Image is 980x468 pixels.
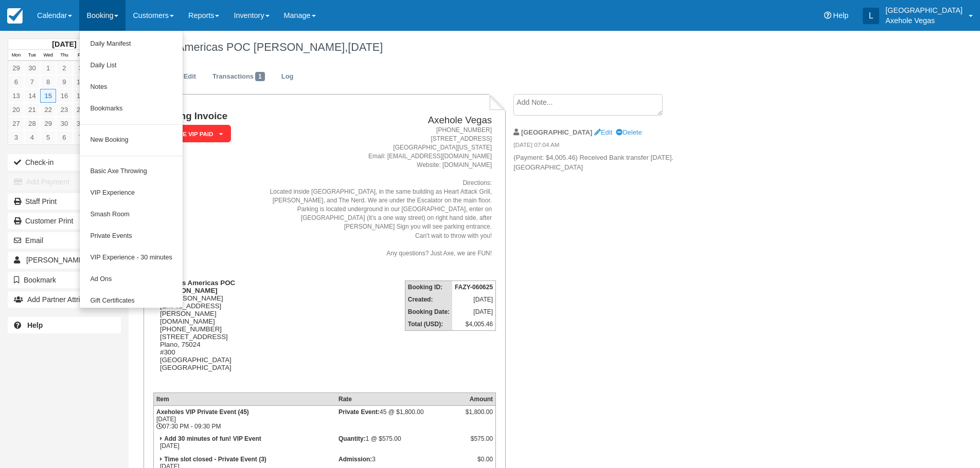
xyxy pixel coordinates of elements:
a: 5 [40,130,56,144]
a: Edit [594,128,612,136]
th: Fri [73,50,88,61]
strong: Time slot closed - Private Event (3) [164,456,266,463]
span: Help [833,11,849,20]
a: Edit [176,67,204,87]
th: Total (USD): [405,318,452,331]
th: Item [153,393,336,406]
a: Private Events [80,226,182,247]
strong: Axeholes VIP Private Event (45) [156,408,249,416]
a: 15 [40,89,56,103]
p: Axehole Vegas [885,15,963,26]
a: Smash Room [80,204,182,226]
strong: Baicells Americas POC [PERSON_NAME] [160,279,235,294]
h1: Booking Invoice [153,111,262,122]
p: [GEOGRAPHIC_DATA] [885,5,963,15]
a: 2 [56,61,72,75]
a: 7 [73,130,88,144]
a: Help [8,317,121,333]
a: 24 [73,103,88,117]
a: 17 [73,89,88,103]
td: [DATE] [452,306,496,318]
span: [DATE] [348,41,383,53]
a: Bookmarks [80,98,182,120]
a: 10 [73,75,88,89]
div: L [863,8,879,24]
th: Created: [405,293,452,306]
a: 27 [8,117,24,130]
a: Daily Manifest [80,33,182,55]
div: [PERSON_NAME][EMAIL_ADDRESS][PERSON_NAME][DOMAIN_NAME] [PHONE_NUMBER] [STREET_ADDRESS] Plano, 750... [153,279,262,384]
a: 13 [8,89,24,103]
a: 14 [24,89,40,103]
span: [PERSON_NAME] (Baicells Americas) [26,256,149,264]
a: 20 [8,103,24,117]
th: Rate [336,393,463,406]
td: $4,005.46 [452,318,496,331]
th: Booking Date: [405,306,452,318]
strong: Add 30 minutes of fun! VIP Event [164,435,261,442]
th: Mon [8,50,24,61]
a: 7 [24,75,40,89]
td: 45 @ $1,800.00 [336,406,463,433]
a: Customer Print [8,213,121,229]
p: (Payment: $4,005.46) Received Bank transfer [DATE]. [GEOGRAPHIC_DATA] [513,153,687,172]
a: [PERSON_NAME] (Baicells Americas) [8,252,121,268]
button: Add Payment [8,174,121,190]
a: Gift Certificates [80,290,182,312]
a: 30 [24,61,40,75]
address: [PHONE_NUMBER] [STREET_ADDRESS] [GEOGRAPHIC_DATA][US_STATE] Email: [EMAIL_ADDRESS][DOMAIN_NAME] W... [266,126,492,258]
span: 1 [255,72,265,81]
a: Log [274,67,301,87]
a: Notes [80,77,182,98]
a: 3 [73,61,88,75]
button: Check-in [8,154,121,171]
em: [DATE] 07:04 AM [513,141,687,152]
strong: [GEOGRAPHIC_DATA] [521,128,592,136]
button: Bookmark [8,272,121,288]
a: 21 [24,103,40,117]
a: Ad Ons [80,269,182,290]
a: Transactions1 [205,67,273,87]
strong: Admission [338,456,372,463]
b: Help [27,321,43,329]
div: $575.00 [466,435,493,451]
th: Wed [40,50,56,61]
a: VIP Experience - 30 minutes [80,247,182,269]
a: 6 [8,75,24,89]
a: 28 [24,117,40,130]
a: 4 [24,130,40,144]
a: Daily List [80,55,182,77]
td: 1 @ $575.00 [336,433,463,453]
a: 3 [8,130,24,144]
a: New Booking [80,129,182,151]
a: 9 [56,75,72,89]
a: Staff Print [8,193,121,210]
a: 6 [56,130,72,144]
ul: Booking [79,31,183,308]
th: Booking ID: [405,280,452,293]
a: 1 [40,61,56,75]
a: Basic Axe Throwing [80,161,182,182]
strong: [DATE] [52,40,76,48]
th: Tue [24,50,40,61]
a: 8 [40,75,56,89]
a: 31 [73,117,88,130]
a: 29 [40,117,56,130]
td: [DATE] [452,293,496,306]
th: Amount [463,393,496,406]
a: 23 [56,103,72,117]
th: Thu [56,50,72,61]
strong: FAZY-060625 [455,284,493,291]
div: $1,800.00 [466,408,493,424]
em: Private VIP Paid [154,125,231,143]
i: Help [824,12,831,19]
button: Email [8,232,121,249]
a: Delete [616,128,642,136]
td: [DATE] 07:30 PM - 09:30 PM [153,406,336,433]
img: checkfront-main-nav-mini-logo.png [7,8,23,24]
a: 29 [8,61,24,75]
strong: Quantity [338,435,366,442]
a: 16 [56,89,72,103]
button: Add Partner Attribution [8,291,121,308]
a: 22 [40,103,56,117]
